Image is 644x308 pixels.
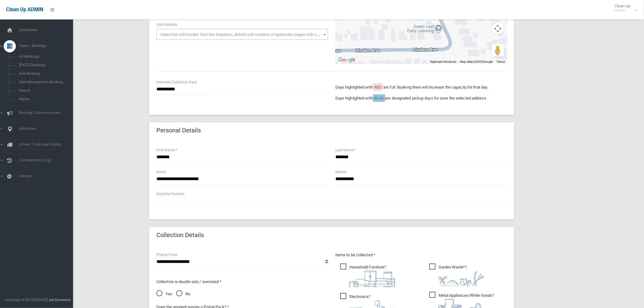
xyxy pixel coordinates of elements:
[439,271,484,286] img: 4fd8a5c772b2c999c83690221e5242e0.png
[149,124,208,136] header: Personal Details
[349,265,395,287] i: ?
[612,4,636,13] span: Clean Up
[17,97,73,101] span: Report
[17,142,78,147] span: Drivers, Trucks and Routes
[17,72,73,76] span: Add Booking
[176,290,190,298] span: No
[374,96,383,100] span: BLUE
[460,60,493,63] span: Map data ©2025 Google
[6,7,43,12] span: Clean Up ADMIN
[497,60,505,63] a: Terms (opens in new tab)
[335,84,507,91] p: Days highlighted with are full. Booking them will increase the capacity for that day.
[439,265,484,286] i: ?
[49,298,71,302] strong: Jet Dynamics
[17,63,73,67] span: [DATE] Bookings
[156,290,172,298] span: Yes
[335,95,507,102] p: Days highlighted with are designated pickup days for zone the selected address.
[17,44,78,48] span: Tasks / Bookings
[160,32,331,37] span: Select the unit number from the dropdown, delimit unit numbers or hyphenate ranges with a comma
[335,251,507,259] p: Items to be Collected *
[337,56,357,64] img: Google
[492,23,504,35] button: Map camera controls
[374,85,382,89] span: RED
[429,264,484,286] span: Garden Waste*
[615,8,630,13] small: Admin
[492,44,504,57] button: Drag Pegman onto the map to open Street View
[349,271,395,287] img: aa9efdbe659d29b613fca23ba79d85cb.png
[17,54,73,59] span: All Bookings
[17,28,78,32] span: Dashboard
[5,298,48,302] span: Copyright © [DATE]-[DATE]
[149,229,211,241] header: Collection Details
[17,111,78,115] span: Booking Collection Issues
[17,158,78,163] span: Communication Log
[17,89,73,93] span: Search
[17,80,73,84] span: Add Retrospective Booking
[156,278,328,285] p: Collection is double size / oversized *
[340,264,395,287] span: Household Furniture
[17,174,78,178] span: Settings
[337,56,357,64] a: Open this area in Google Maps (opens a new window)
[17,127,78,131] span: Addresses
[430,60,456,64] button: Keyboard shortcuts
